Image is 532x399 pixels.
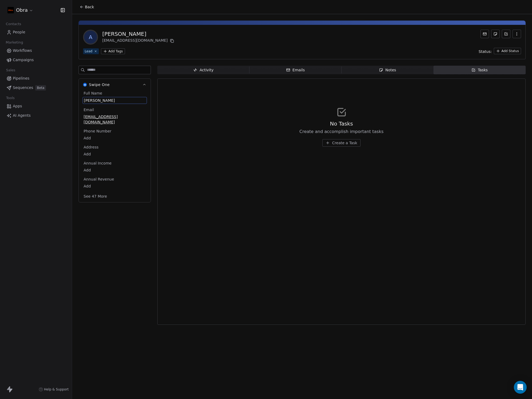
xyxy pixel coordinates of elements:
[76,2,97,12] button: Back
[84,135,146,141] span: Add
[83,91,103,96] span: Full Name
[13,113,31,118] span: AI Agents
[79,79,151,91] button: Swipe OneSwipe One
[83,83,87,87] img: Swipe One
[13,103,22,109] span: Apps
[4,28,68,37] a: People
[286,67,305,73] div: Emails
[3,20,24,28] span: Contacts
[4,74,68,83] a: Pipelines
[101,48,125,54] button: Add Tags
[85,49,92,54] div: Lead
[89,82,110,87] span: Swipe One
[84,183,146,189] span: Add
[35,85,46,91] span: Beta
[4,111,68,120] a: AI Agents
[13,85,33,91] span: Sequences
[79,91,151,202] div: Swipe OneSwipe One
[332,140,357,146] span: Create a Task
[6,6,34,15] button: Obra
[514,381,527,394] div: Open Intercom Messenger
[4,46,68,55] a: Workflows
[494,48,521,54] button: Add Status
[44,387,69,392] span: Help & Support
[4,83,68,92] a: SequencesBeta
[39,387,69,392] a: Help & Support
[299,128,384,135] span: Create and accomplish important tasks
[4,66,18,74] span: Sales
[479,49,492,54] span: Status:
[102,38,175,44] div: [EMAIL_ADDRESS][DOMAIN_NAME]
[83,161,113,166] span: Annual Income
[322,139,360,147] button: Create a Task
[85,4,94,10] span: Back
[3,38,25,46] span: Marketing
[13,48,32,53] span: Workflows
[16,7,28,14] span: Obra
[379,67,396,73] div: Notes
[83,107,95,112] span: Email
[13,76,29,81] span: Pipelines
[80,191,110,201] button: See 47 More
[7,7,14,13] img: 400x400-obra.png
[84,98,146,103] span: [PERSON_NAME]
[102,30,175,38] div: [PERSON_NAME]
[330,120,353,127] span: No Tasks
[193,67,213,73] div: Activity
[4,94,17,102] span: Tools
[84,167,146,173] span: Add
[84,114,146,125] span: [EMAIL_ADDRESS][DOMAIN_NAME]
[13,29,25,35] span: People
[83,144,100,150] span: Address
[84,151,146,157] span: Add
[4,102,68,111] a: Apps
[83,177,115,182] span: Annual Revenue
[4,56,68,64] a: Campaigns
[13,57,34,63] span: Campaigns
[83,128,112,134] span: Phone Number
[84,31,97,44] span: A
